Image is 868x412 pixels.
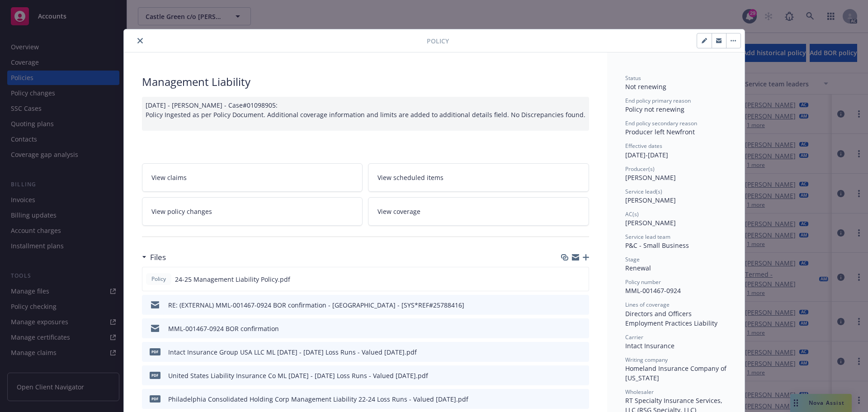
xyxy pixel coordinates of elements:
span: Wholesaler [625,388,654,396]
span: Carrier [625,333,643,341]
a: View policy changes [142,197,363,226]
span: Lines of coverage [625,301,670,308]
h3: Files [150,251,166,263]
span: [PERSON_NAME] [625,173,676,182]
span: 24-25 Management Liability Policy.pdf [175,275,290,284]
span: MML-001467-0924 [625,286,681,295]
button: preview file [577,371,585,380]
div: Employment Practices Liability [625,318,726,328]
span: Producer(s) [625,165,655,173]
div: Philadelphia Consolidated Holding Corp Management Liability 22-24 Loss Runs - Valued [DATE].pdf [168,394,468,404]
button: download file [563,324,570,333]
span: pdf [150,348,160,355]
span: Renewal [625,264,651,272]
button: download file [563,300,570,310]
span: Homeland Insurance Company of [US_STATE] [625,364,728,382]
span: Writing company [625,356,668,364]
button: download file [563,394,570,404]
button: download file [563,347,570,357]
div: MML-001467-0924 BOR confirmation [168,324,279,333]
span: P&C - Small Business [625,241,689,250]
span: End policy primary reason [625,97,691,104]
span: Status [625,74,641,82]
button: download file [562,275,570,284]
span: [PERSON_NAME] [625,196,676,204]
button: download file [563,371,570,380]
span: View claims [151,173,187,182]
div: United States Liability Insurance Co ML [DATE] - [DATE] Loss Runs - Valued [DATE].pdf [168,371,428,380]
span: Policy not renewing [625,105,684,114]
div: Management Liability [142,74,589,90]
button: preview file [577,275,585,284]
span: View policy changes [151,207,212,216]
button: preview file [577,300,585,310]
button: preview file [577,394,585,404]
span: View coverage [377,207,420,216]
div: Intact Insurance Group USA LLC ML [DATE] - [DATE] Loss Runs - Valued [DATE].pdf [168,347,417,357]
span: pdf [150,372,160,379]
span: Not renewing [625,82,666,91]
div: RE: (EXTERNAL) MML-001467-0924 BOR confirmation - [GEOGRAPHIC_DATA] - [SYS*REF#25788416] [168,300,464,310]
span: End policy secondary reason [625,119,697,127]
span: Policy [427,36,449,46]
span: View scheduled items [377,173,443,182]
a: View scheduled items [368,163,589,192]
button: close [135,35,146,46]
div: Directors and Officers [625,309,726,318]
a: View coverage [368,197,589,226]
div: [DATE] - [PERSON_NAME] - Case#01098905: Policy Ingested as per Policy Document. Additional covera... [142,97,589,131]
button: preview file [577,347,585,357]
span: Service lead(s) [625,188,662,195]
div: [DATE] - [DATE] [625,142,726,159]
span: Intact Insurance [625,341,675,350]
span: Producer left Newfront [625,128,695,136]
span: AC(s) [625,210,639,218]
span: Effective dates [625,142,662,150]
span: Service lead team [625,233,670,241]
span: Policy [150,275,168,283]
button: preview file [577,324,585,333]
span: Stage [625,256,640,263]
span: [PERSON_NAME] [625,218,676,227]
a: View claims [142,163,363,192]
span: pdf [150,395,160,402]
span: Policy number [625,278,661,286]
div: Files [142,251,166,263]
